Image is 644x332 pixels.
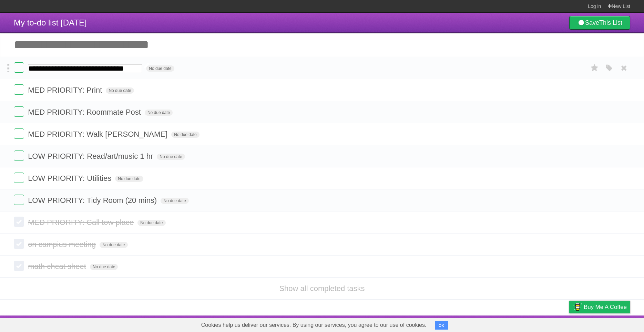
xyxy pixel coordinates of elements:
[28,130,169,138] span: MED PRIORITY: Walk [PERSON_NAME]
[28,108,143,116] span: MED PRIORITY: Roommate Post
[569,301,630,313] a: Buy me a coffee
[14,18,87,27] span: My to-do list [DATE]
[588,62,601,74] label: Star task
[599,19,622,26] b: This List
[14,217,24,227] label: Done
[14,261,24,271] label: Done
[537,317,552,330] a: Terms
[100,242,127,248] span: No due date
[146,65,174,72] span: No due date
[14,128,24,139] label: Done
[569,16,630,30] a: SaveThis List
[14,62,24,73] label: Done
[171,132,199,138] span: No due date
[587,317,630,330] a: Suggest a feature
[28,218,135,227] span: MED PRIORITY: Call tow place
[14,173,24,183] label: Done
[28,262,88,271] span: math cheat sheet
[573,301,582,313] img: Buy me a coffee
[157,154,185,160] span: No due date
[106,87,134,94] span: No due date
[279,284,365,293] a: Show all completed tasks
[500,317,528,330] a: Developers
[28,196,159,205] span: LOW PRIORITY: Tidy Room (20 mins)
[14,151,24,161] label: Done
[161,198,188,204] span: No due date
[435,321,448,330] button: OK
[14,106,24,117] label: Done
[14,239,24,249] label: Done
[560,317,578,330] a: Privacy
[28,152,155,160] span: LOW PRIORITY: Read/art/music 1 hr
[28,86,104,94] span: MED PRIORITY: Print
[145,110,173,116] span: No due date
[137,220,165,226] span: No due date
[14,84,24,95] label: Done
[14,195,24,205] label: Done
[28,240,98,249] span: on campius meeting
[194,318,433,332] span: Cookies help us deliver our services. By using our services, you agree to our use of cookies.
[478,317,492,330] a: About
[28,174,113,183] span: LOW PRIORITY: Utilities
[115,176,143,182] span: No due date
[584,301,627,313] span: Buy me a coffee
[90,264,118,270] span: No due date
